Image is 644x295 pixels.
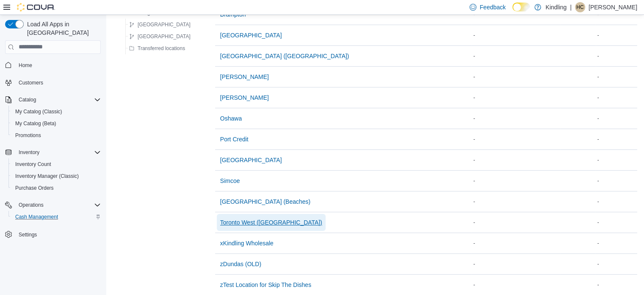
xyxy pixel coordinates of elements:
span: Dark Mode [512,11,513,12]
p: Kindling [545,2,567,12]
button: zTest Location for Skip The Dishes [217,276,315,293]
button: Simcoe [217,172,243,189]
span: Feedback [480,3,506,11]
button: zDundas (OLD) [217,256,265,273]
button: Operations [2,199,104,211]
span: Settings [19,231,37,238]
span: My Catalog (Beta) [12,118,101,129]
div: - [596,72,637,82]
div: - [596,176,637,186]
p: | [570,2,572,12]
button: [PERSON_NAME] [217,89,272,106]
span: Customers [15,77,101,88]
span: Settings [15,229,101,239]
button: Transferred locations [126,43,188,53]
span: My Catalog (Beta) [15,120,56,127]
div: - [472,176,561,186]
span: Catalog [19,96,36,103]
button: [GEOGRAPHIC_DATA] [217,152,285,169]
a: Home [15,60,36,70]
span: Cash Management [15,214,58,220]
button: Operations [15,200,47,210]
div: - [596,197,637,207]
div: - [472,51,561,61]
span: Purchase Orders [15,185,54,191]
span: Toronto West ([GEOGRAPHIC_DATA]) [220,218,322,227]
p: [PERSON_NAME] [589,2,637,12]
span: Operations [19,202,44,208]
button: Inventory [15,147,43,157]
button: [GEOGRAPHIC_DATA] [217,27,285,44]
span: Inventory Count [12,159,101,169]
button: Promotions [8,129,104,141]
button: Catalog [15,95,39,105]
span: [GEOGRAPHIC_DATA] [220,31,282,39]
button: [GEOGRAPHIC_DATA] ([GEOGRAPHIC_DATA]) [217,48,353,65]
div: - [472,134,561,144]
div: - [472,72,561,82]
div: - [472,217,561,228]
span: Inventory [15,147,101,157]
button: Customers [2,76,104,89]
div: - [596,93,637,103]
div: - [472,197,561,207]
span: My Catalog (Classic) [12,107,101,117]
div: - [596,30,637,40]
span: HC [576,2,583,12]
a: Cash Management [12,212,61,222]
div: - [596,238,637,248]
button: Home [2,59,104,71]
img: Cova [17,3,55,11]
span: zTest Location for Skip The Dishes [220,281,311,289]
a: My Catalog (Beta) [12,118,60,129]
div: - [596,259,637,269]
button: Purchase Orders [8,182,104,194]
input: Dark Mode [512,3,530,11]
button: My Catalog (Beta) [8,118,104,129]
span: [GEOGRAPHIC_DATA] [220,156,282,164]
button: [GEOGRAPHIC_DATA] [126,31,194,42]
button: Catalog [2,94,104,106]
a: Inventory Count [12,159,55,169]
button: Oshawa [217,110,245,127]
button: Settings [2,228,104,240]
div: - [472,280,561,290]
div: - [596,113,637,124]
span: [GEOGRAPHIC_DATA] ([GEOGRAPHIC_DATA]) [220,52,349,60]
div: - [472,30,561,40]
button: [GEOGRAPHIC_DATA] (Beaches) [217,193,314,210]
a: Promotions [12,130,44,140]
span: zDundas (OLD) [220,260,261,268]
span: Transferred locations [138,45,185,52]
div: - [472,113,561,124]
div: - [472,238,561,248]
button: xKindling Wholesale [217,235,277,252]
span: [GEOGRAPHIC_DATA] (Beaches) [220,197,310,206]
span: Inventory Count [15,161,51,168]
div: - [472,155,561,165]
button: Cash Management [8,211,104,223]
span: xKindling Wholesale [220,239,274,247]
span: [PERSON_NAME] [220,73,269,81]
span: Inventory [19,149,39,156]
button: My Catalog (Classic) [8,106,104,118]
div: - [596,134,637,144]
span: Port Credit [220,135,249,143]
span: Customers [19,79,43,86]
div: - [472,93,561,103]
span: Promotions [12,130,101,140]
span: Inventory Manager (Classic) [15,173,79,180]
a: My Catalog (Classic) [12,107,66,117]
span: Home [15,60,101,70]
a: Purchase Orders [12,183,57,193]
span: Inventory Manager (Classic) [12,171,101,181]
nav: Complex example [5,56,101,263]
button: Inventory [2,146,104,158]
span: Cash Management [12,212,101,222]
span: Simcoe [220,177,240,185]
a: Settings [15,230,40,240]
a: Customers [15,78,47,88]
span: Load All Apps in [GEOGRAPHIC_DATA] [24,20,101,37]
span: [GEOGRAPHIC_DATA] [138,33,191,40]
span: Promotions [15,132,41,139]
